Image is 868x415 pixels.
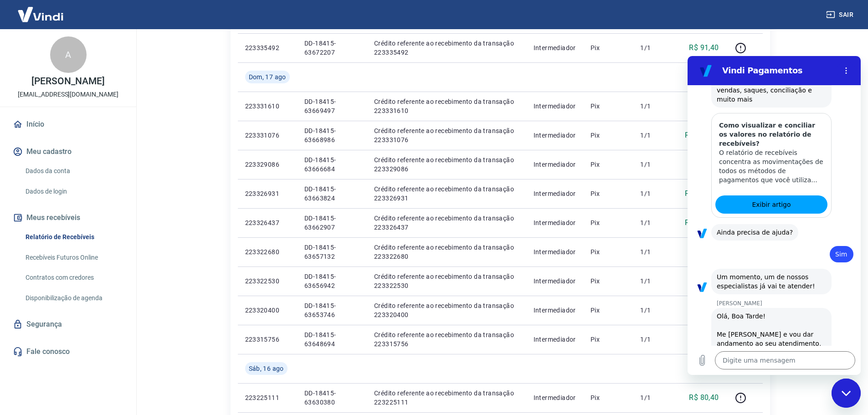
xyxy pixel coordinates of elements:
p: R$ 80,40 [689,392,719,403]
img: Vindi [11,0,70,28]
p: Intermediador [534,160,576,169]
p: 223329086 [245,160,290,169]
p: R$ 91,40 [689,42,719,53]
p: 223320400 [245,306,290,315]
p: Intermediador [534,306,576,315]
p: Crédito referente ao recebimento da transação 223315756 [374,330,519,348]
p: Intermediador [534,43,576,52]
div: Olá, Boa Tarde! Me [PERSON_NAME] e vou dar andamento ao seu atendimento, ok? 😍️ Com quem eu falo ... [29,256,139,319]
p: R$ 144,30 [685,130,719,141]
a: Fale conosco [11,342,125,362]
button: Sair [824,6,857,23]
p: Intermediador [534,393,576,402]
p: 223326931 [245,189,290,198]
p: Crédito referente ao recebimento da transação 223335492 [374,39,519,57]
p: Pix [591,131,626,140]
p: 223322530 [245,277,290,286]
iframe: Janela de mensagens [688,56,861,375]
p: Intermediador [534,131,576,140]
p: 223335492 [245,43,290,52]
p: Crédito referente ao recebimento da transação 223326931 [374,184,519,203]
p: DD-18415-63669497 [304,97,360,115]
a: Dados da conta [22,162,125,180]
p: 1/1 [640,306,667,315]
p: 1/1 [640,189,667,198]
p: Crédito referente ao recebimento da transação 223225111 [374,389,519,407]
a: Disponibilização de agenda [22,289,125,307]
p: Intermediador [534,218,576,227]
p: [EMAIL_ADDRESS][DOMAIN_NAME] [18,90,118,99]
p: Intermediador [534,189,576,198]
a: Dados de login [22,182,125,201]
p: Crédito referente ao recebimento da transação 223331610 [374,97,519,115]
p: 223225111 [245,393,290,402]
p: Pix [591,218,626,227]
span: Sáb, 16 ago [249,364,284,373]
p: Pix [591,306,626,315]
p: Pix [591,102,626,111]
p: Pix [591,189,626,198]
p: Intermediador [534,247,576,256]
p: Intermediador [534,102,576,111]
p: DD-18415-63648694 [304,330,360,348]
p: DD-18415-63653746 [304,301,360,319]
p: 1/1 [640,335,667,344]
p: Crédito referente ao recebimento da transação 223326437 [374,214,519,232]
p: DD-18415-63668986 [304,126,360,144]
p: Crédito referente ao recebimento da transação 223331076 [374,126,519,144]
p: DD-18415-63672207 [304,39,360,57]
p: Crédito referente ao recebimento da transação 223320400 [374,301,519,319]
p: R$ 166,40 [685,188,719,199]
p: DD-18415-63666684 [304,155,360,174]
a: Recebíveis Futuros Online [22,248,125,267]
p: Crédito referente ao recebimento da transação 223329086 [374,155,519,174]
p: 1/1 [640,393,667,402]
div: A [50,36,87,73]
p: [PERSON_NAME] [31,77,104,86]
p: Pix [591,247,626,256]
p: DD-18415-63663824 [304,184,360,203]
p: Crédito referente ao recebimento da transação 223322680 [374,243,519,261]
a: Contratos com credores [22,268,125,287]
p: 1/1 [640,247,667,256]
p: 223326437 [245,218,290,227]
button: Meus recebíveis [11,208,125,228]
span: Dom, 17 ago [249,72,286,82]
p: Pix [591,43,626,52]
p: 1/1 [640,131,667,140]
p: Pix [591,393,626,402]
p: 223315756 [245,335,290,344]
p: DD-18415-63662907 [304,214,360,232]
p: 223331610 [245,102,290,111]
p: 223331076 [245,131,290,140]
button: Meu cadastro [11,142,125,162]
button: Carregar arquivo [5,295,24,313]
p: R$ 212,96 [685,217,719,228]
iframe: Botão para iniciar a janela de mensagens, 1 mensagem não lida [832,379,861,408]
p: DD-18415-63656942 [304,272,360,290]
p: 1/1 [640,102,667,111]
a: Relatório de Recebíveis [22,228,125,246]
p: Pix [591,277,626,286]
p: 1/1 [640,277,667,286]
p: DD-18415-63630380 [304,389,360,407]
a: Segurança [11,314,125,334]
p: Intermediador [534,335,576,344]
p: Pix [591,160,626,169]
p: 1/1 [640,218,667,227]
p: Intermediador [534,277,576,286]
p: 223322680 [245,247,290,256]
p: DD-18415-63657132 [304,243,360,261]
a: Início [11,114,125,134]
p: 1/1 [640,43,667,52]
